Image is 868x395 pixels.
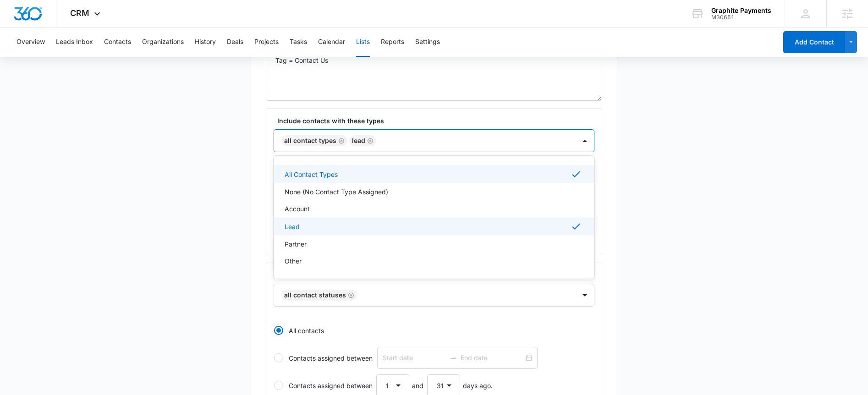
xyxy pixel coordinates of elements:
input: Contacts assigned between [383,353,446,363]
button: Calendar [318,27,345,57]
button: Contacts [104,27,131,57]
button: Organizations [142,27,184,57]
p: None (No Contact Type Assigned) [285,187,388,197]
button: History [195,27,216,57]
div: All Contact Statuses [284,292,346,298]
button: Lists [356,27,370,57]
span: swap-right [450,354,457,362]
div: Remove Lead [365,137,374,144]
p: Partner [285,239,307,249]
label: All contacts [274,319,594,341]
button: Tasks [290,27,307,57]
p: All Contact Types [285,170,338,179]
div: Remove All Contact Statuses [346,292,354,298]
div: All Contact Types [284,137,336,144]
input: Contacts assigned between [461,353,524,363]
textarea: Tag = Contact Us [266,49,602,101]
p: Account [285,204,310,214]
div: account id [711,14,771,21]
button: Deals [227,27,243,57]
div: Remove All Contact Types [336,137,345,144]
div: Lead [352,137,365,144]
label: Include contacts with these types [277,116,598,126]
button: Overview [16,27,45,57]
span: to [450,354,457,362]
button: Add Contact [783,31,845,53]
button: Leads Inbox [56,27,93,57]
span: CRM [70,8,89,18]
label: Contacts assigned between [274,347,594,369]
div: account name [711,7,771,14]
button: Reports [381,27,404,57]
p: Lead [285,222,300,231]
button: Projects [254,27,279,57]
button: Settings [415,27,440,57]
p: Other [285,256,302,266]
